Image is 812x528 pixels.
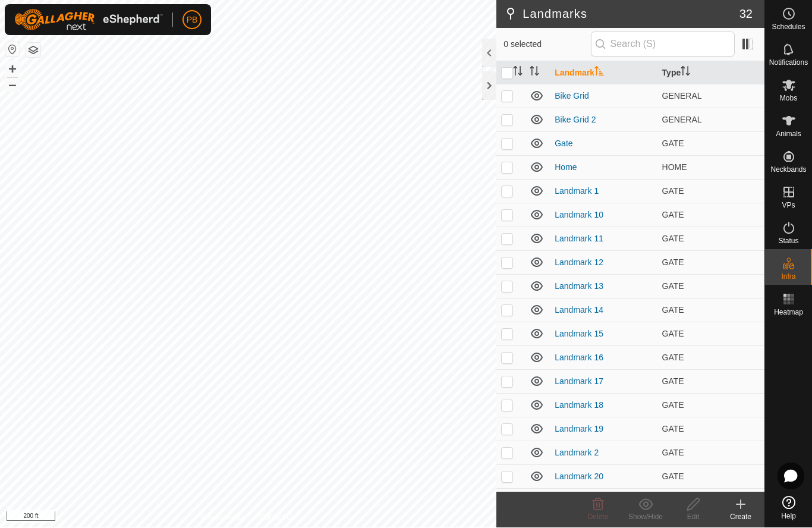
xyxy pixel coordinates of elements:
a: Landmark 17 [555,377,603,386]
span: GATE [662,353,684,363]
button: – [5,78,20,92]
span: 32 [739,5,753,23]
a: Contact Us [260,513,295,523]
a: Landmark 14 [555,306,603,315]
span: Delete [588,513,609,521]
span: Mobs [780,95,797,102]
span: 0 selected [503,39,590,51]
span: GATE [662,258,684,268]
button: Map Layers [26,43,40,58]
th: Type [657,62,764,85]
p-sorticon: Activate to sort [530,68,539,78]
a: Landmark 15 [555,329,603,339]
span: VPs [782,202,795,209]
span: PB [187,14,198,27]
a: Home [555,163,577,172]
th: Landmark [550,62,657,85]
span: GENERAL [662,115,702,125]
span: GATE [662,282,684,291]
a: Landmark 19 [555,425,603,434]
a: Landmark 18 [555,401,603,410]
span: GATE [662,210,684,220]
a: Landmark 1 [555,187,599,196]
p-sorticon: Activate to sort [513,68,523,78]
a: Landmark 2 [555,448,599,458]
a: Gate [555,139,572,149]
span: HOME [662,163,687,172]
p-sorticon: Activate to sort [681,68,690,78]
h2: Landmarks [503,7,739,21]
a: Bike Grid 2 [555,115,596,125]
a: Help [765,492,812,525]
span: GATE [662,425,684,434]
span: Notifications [769,59,808,67]
div: Show/Hide [622,512,669,523]
span: Help [781,513,796,520]
span: Schedules [772,24,805,31]
span: GATE [662,187,684,196]
span: Heatmap [774,309,803,316]
span: Neckbands [770,166,806,174]
span: GATE [662,329,684,339]
div: Create [717,512,764,523]
span: GATE [662,234,684,244]
span: Status [778,238,798,245]
p-sorticon: Activate to sort [594,68,604,78]
button: + [5,62,20,77]
a: Bike Grid [555,92,589,101]
a: Landmark 16 [555,353,603,363]
input: Search (S) [591,32,735,57]
a: Landmark 12 [555,258,603,268]
span: GENERAL [662,92,702,101]
button: Reset Map [5,43,20,57]
span: GATE [662,448,684,458]
div: Edit [669,512,717,523]
span: GATE [662,377,684,386]
a: Landmark 13 [555,282,603,291]
span: Animals [776,131,801,138]
span: GATE [662,139,684,149]
span: GATE [662,472,684,482]
a: Landmark 20 [555,472,603,482]
span: GATE [662,401,684,410]
a: Landmark 11 [555,234,603,244]
img: Gallagher Logo [14,10,163,31]
a: Landmark 10 [555,210,603,220]
span: GATE [662,306,684,315]
a: Privacy Policy [202,513,246,523]
span: Infra [781,274,795,281]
